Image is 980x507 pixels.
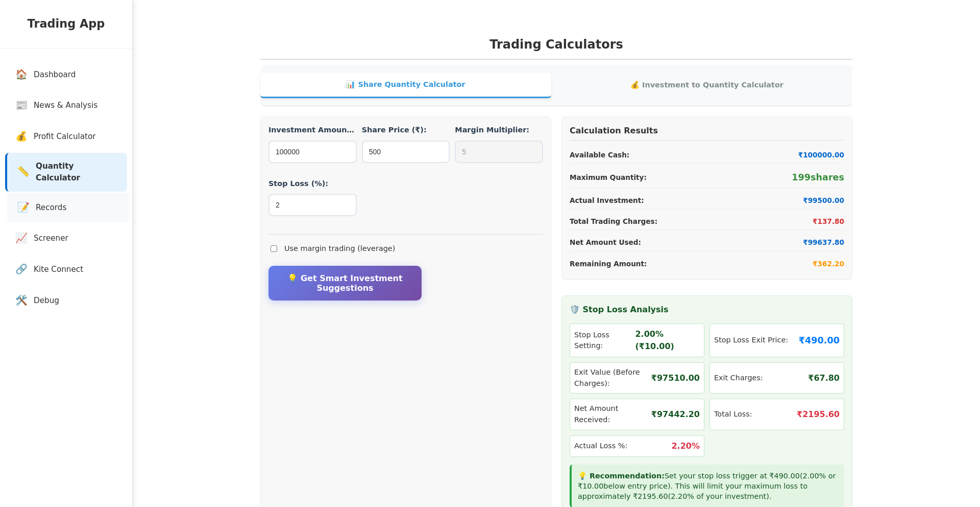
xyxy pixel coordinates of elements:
h3: Calculation Results [570,125,844,141]
span: Remaining Amount: [570,259,807,269]
span: News & Analysis [34,100,97,111]
button: 💰 Investment to Quantity Calculator [561,73,852,97]
span: Debug [34,295,59,307]
span: Total Loss: [714,409,752,420]
button: 📊 Share Quantity Calculator [260,73,551,98]
span: ₹ 97510.00 [651,372,700,384]
span: Available Cash: [570,150,793,160]
span: Exit Charges: [714,373,763,384]
label: Share Price (₹): [362,125,450,136]
p: Set your stop loss trigger at ₹ 490.00 ( 2.00 % or ₹ 10.00 below entry price). This will limit yo... [578,471,838,501]
span: ₹ 362.20 [813,259,844,269]
span: Net Amount Received: [574,403,651,425]
span: Total Trading Charges: [570,216,807,226]
span: Actual Loss %: [574,441,627,452]
span: ₹ 100000.00 [798,150,844,160]
input: Use margin trading (leverage) [271,245,277,252]
span: ₹ 99637.80 [803,237,844,247]
button: 💡 Get Smart Investment Suggestions [268,266,422,301]
a: 🏠Dashboard [5,60,127,90]
span: 2.00 % (₹ 10.00 ) [635,328,700,353]
a: 📰News & Analysis [5,90,127,121]
a: 📏Quantity Calculator [5,153,127,192]
span: 2.20 % [671,440,700,452]
span: ₹ 490.00 [799,334,840,347]
span: Maximum Quantity: [570,172,787,182]
label: Stop Loss (%): [268,178,357,190]
span: 🔗 [15,262,28,277]
span: ₹ 97442.20 [651,408,700,421]
span: Screener [34,233,68,244]
a: 🛠️Debug [5,286,127,316]
span: 💰 [15,129,28,144]
span: 📝 [17,200,30,215]
span: Dashboard [34,69,76,81]
span: 📈 [15,231,28,246]
span: 📏 [17,165,30,179]
span: Quantity Calculator [36,160,117,184]
a: 🔗Kite Connect [5,255,127,285]
span: ₹ 67.80 [808,372,840,384]
h2: Trading Calculators [260,35,852,60]
span: ₹ 2195.60 [797,408,840,421]
span: Actual Investment: [570,195,798,205]
span: Stop Loss Exit Price: [714,335,788,346]
span: ₹ 99500.00 [803,195,844,205]
span: 🏠 [15,67,28,82]
span: ₹ 137.80 [813,216,844,226]
span: Stop Loss Setting: [574,330,635,352]
h2: Trading App [10,15,122,33]
label: Margin Multiplier: [455,125,543,136]
label: Use margin trading (leverage) [268,242,543,256]
a: 📈Screener [5,223,127,253]
span: 199 shares [792,171,844,184]
a: 💰Profit Calculator [5,122,127,152]
span: Net Amount Used: [570,237,798,247]
span: 🛠️ [15,293,28,308]
span: 📰 [15,98,28,113]
span: Kite Connect [34,264,83,275]
label: Investment Amount (₹): [268,125,357,136]
strong: 💡 Recommendation: [578,472,665,480]
h4: 🛡️ Stop Loss Analysis [570,304,844,316]
span: Records [36,202,66,214]
a: 📝Records [7,193,129,223]
span: Profit Calculator [34,131,96,143]
span: Exit Value (Before Charges): [574,367,651,389]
